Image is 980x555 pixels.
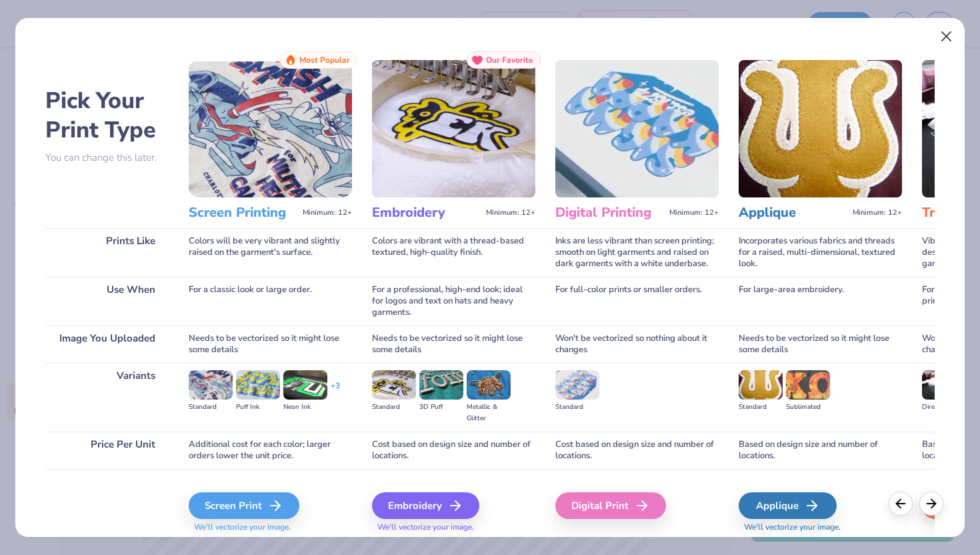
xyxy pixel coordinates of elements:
span: Minimum: 12+ [486,208,535,217]
div: Embroidery [372,492,479,519]
img: 3D Puff [419,370,463,400]
span: Minimum: 12+ [303,208,352,217]
h3: Screen Printing [189,204,297,221]
span: We'll vectorize your image. [739,522,902,533]
div: 3D Puff [419,402,463,413]
img: Standard [372,370,416,400]
div: For large-area embroidery. [739,277,902,326]
img: Sublimated [786,370,830,400]
div: Cost based on design size and number of locations. [555,432,719,469]
img: Screen Printing [189,60,352,197]
span: Minimum: 12+ [853,208,902,217]
div: Won't be vectorized so nothing about it changes [555,326,719,363]
div: Digital Print [555,492,666,519]
div: For a professional, high-end look; ideal for logos and text on hats and heavy garments. [372,277,535,326]
h3: Embroidery [372,204,481,221]
div: Incorporates various fabrics and threads for a raised, multi-dimensional, textured look. [739,228,902,277]
div: For full-color prints or smaller orders. [555,277,719,326]
img: Applique [739,60,902,197]
span: Minimum: 12+ [669,208,719,217]
div: Screen Print [189,492,299,519]
div: Needs to be vectorized so it might lose some details [739,326,902,363]
img: Standard [555,370,599,400]
h3: Applique [739,204,847,221]
div: Colors are vibrant with a thread-based textured, high-quality finish. [372,228,535,277]
div: Prints Like [45,228,169,277]
span: Most Popular [299,55,350,65]
div: Price Per Unit [45,432,169,469]
div: Standard [555,402,599,413]
div: Applique [739,492,837,519]
div: Direct-to-film [922,402,966,413]
span: We'll vectorize your image. [189,522,352,533]
span: We'll vectorize your image. [372,522,535,533]
img: Metallic & Glitter [467,370,511,400]
div: Neon Ink [283,402,327,413]
div: Cost based on design size and number of locations. [372,432,535,469]
div: For a classic look or large order. [189,277,352,326]
h3: Digital Printing [555,204,664,221]
div: Standard [372,402,416,413]
div: Variants [45,363,169,432]
h2: Pick Your Print Type [45,86,169,145]
p: You can change this later. [45,152,169,163]
div: Image You Uploaded [45,326,169,363]
button: Close [934,24,959,49]
div: Inks are less vibrant than screen printing; smooth on light garments and raised on dark garments ... [555,228,719,277]
div: Standard [739,402,783,413]
div: + 3 [331,380,340,403]
div: Based on design size and number of locations. [739,432,902,469]
div: Use When [45,277,169,326]
div: Additional cost for each color; larger orders lower the unit price. [189,432,352,469]
img: Embroidery [372,60,535,197]
div: Standard [189,402,233,413]
img: Standard [189,370,233,400]
img: Neon Ink [283,370,327,400]
div: Colors will be very vibrant and slightly raised on the garment's surface. [189,228,352,277]
img: Digital Printing [555,60,719,197]
img: Standard [739,370,783,400]
span: Our Favorite [486,55,533,65]
div: Needs to be vectorized so it might lose some details [189,326,352,363]
div: Needs to be vectorized so it might lose some details [372,326,535,363]
img: Puff Ink [236,370,280,400]
div: Metallic & Glitter [467,402,511,424]
div: Sublimated [786,402,830,413]
div: Puff Ink [236,402,280,413]
img: Direct-to-film [922,370,966,400]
